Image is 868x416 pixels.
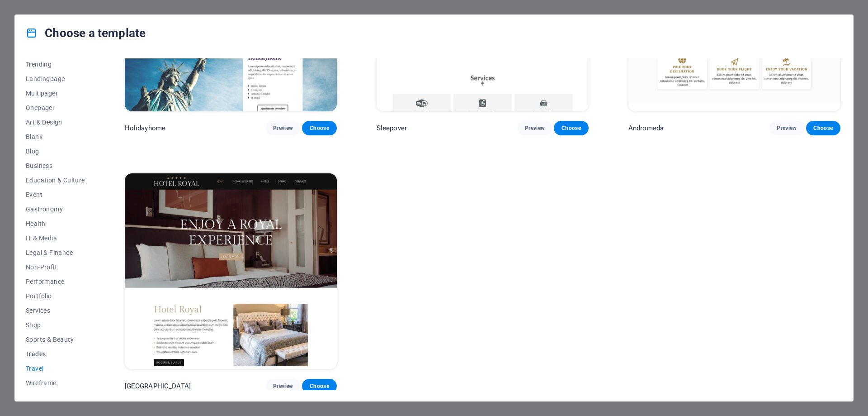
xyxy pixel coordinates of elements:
[518,121,552,135] button: Preview
[26,119,85,126] span: Art & Design
[273,383,293,390] span: Preview
[26,187,85,202] button: Event
[26,191,85,198] span: Event
[525,124,545,132] span: Preview
[561,124,581,132] span: Choose
[777,124,797,132] span: Preview
[26,162,85,169] span: Business
[26,100,85,115] button: Onepager
[26,72,85,86] button: Landingpage
[125,173,337,369] img: Hotel Royal
[26,303,85,318] button: Services
[26,234,85,242] span: IT & Media
[26,245,85,260] button: Legal & Finance
[26,361,85,376] button: Travel
[26,158,85,173] button: Business
[26,307,85,314] span: Services
[26,347,85,361] button: Trades
[26,231,85,245] button: IT & Media
[26,86,85,100] button: Multipager
[26,376,85,390] button: Wireframe
[26,249,85,256] span: Legal & Finance
[302,121,336,135] button: Choose
[302,379,336,393] button: Choose
[806,121,840,135] button: Choose
[266,121,300,135] button: Preview
[26,26,146,40] h4: Choose a template
[26,115,85,129] button: Art & Design
[26,336,85,343] span: Sports & Beauty
[26,278,85,285] span: Performance
[26,263,85,271] span: Non-Profit
[309,124,329,132] span: Choose
[26,202,85,216] button: Gastronomy
[26,75,85,82] span: Landingpage
[26,220,85,227] span: Health
[26,289,85,303] button: Portfolio
[266,379,300,393] button: Preview
[26,61,85,68] span: Trending
[26,365,85,372] span: Travel
[26,321,85,329] span: Shop
[26,350,85,358] span: Trades
[628,124,664,133] p: Andromeda
[26,148,85,155] span: Blog
[309,383,329,390] span: Choose
[26,177,85,184] span: Education & Culture
[26,318,85,332] button: Shop
[26,274,85,289] button: Performance
[273,124,293,132] span: Preview
[554,121,588,135] button: Choose
[125,382,191,391] p: [GEOGRAPHIC_DATA]
[377,124,407,133] p: Sleepover
[26,104,85,111] span: Onepager
[26,173,85,187] button: Education & Culture
[26,379,85,387] span: Wireframe
[26,129,85,144] button: Blank
[26,57,85,72] button: Trending
[26,260,85,274] button: Non-Profit
[26,332,85,347] button: Sports & Beauty
[769,121,804,135] button: Preview
[26,206,85,213] span: Gastronomy
[26,90,85,97] span: Multipager
[125,124,166,133] p: Holidayhome
[26,133,85,140] span: Blank
[26,292,85,300] span: Portfolio
[813,124,833,132] span: Choose
[26,216,85,231] button: Health
[26,144,85,158] button: Blog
